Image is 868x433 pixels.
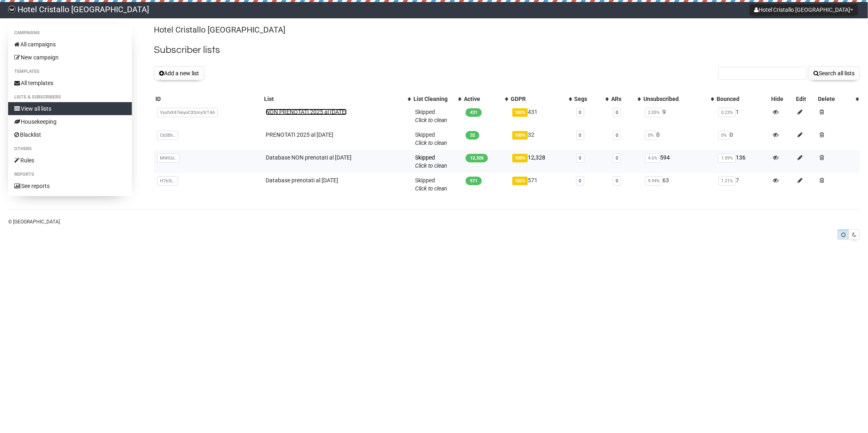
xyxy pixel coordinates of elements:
a: Rules [8,154,132,167]
div: Segs [575,95,602,103]
div: List Cleaning [413,95,454,103]
span: 431 [466,108,482,117]
div: Active [464,95,501,103]
th: ID: No sort applied, sorting is disabled [154,93,262,105]
span: VyufxX4766yoCXSmy3rT4A [157,108,218,117]
span: 100% [512,177,528,185]
a: 0 [579,133,582,138]
th: Active: No sort applied, activate to apply an ascending sort [462,93,509,105]
button: Search all lists [808,66,860,80]
p: © [GEOGRAPHIC_DATA] [8,217,860,226]
a: 0 [579,155,582,161]
td: 0 [642,127,715,150]
td: 9 [642,105,715,127]
a: All campaigns [8,38,132,51]
td: 7 [715,173,770,196]
div: Delete [818,95,852,103]
a: 0 [579,178,582,184]
a: Click to clean [415,162,447,169]
h2: Subscriber lists [154,43,860,57]
td: 1 [715,105,770,127]
span: 1.21% [718,176,736,186]
span: MWIUz.. [157,153,179,163]
td: 431 [509,105,573,127]
span: 100% [512,108,528,117]
a: 0 [616,133,618,138]
th: Hide: No sort applied, sorting is disabled [770,93,794,105]
td: 0 [715,127,770,150]
span: 4.6% [645,153,660,163]
th: Bounced: No sort applied, sorting is disabled [715,93,770,105]
span: 100% [512,131,528,140]
a: Click to clean [415,140,447,146]
a: PRENOTATI 2025 al [DATE] [266,131,333,138]
button: Add a new list [154,66,204,80]
p: Hotel Cristallo [GEOGRAPHIC_DATA] [154,24,860,35]
a: Click to clean [415,185,447,192]
a: 0 [616,155,618,161]
span: 0% [645,131,656,140]
span: 32 [466,131,479,140]
span: Skipped [415,177,447,192]
a: All templates [8,77,132,90]
th: GDPR: No sort applied, activate to apply an ascending sort [509,93,573,105]
span: 0.23% [718,108,736,117]
div: GDPR [511,95,565,103]
span: 2.05% [645,108,662,117]
span: Skipped [415,109,447,123]
span: 0% [718,131,730,140]
td: 32 [509,127,573,150]
div: ID [155,95,261,103]
th: ARs: No sort applied, activate to apply an ascending sort [610,93,642,105]
li: Reports [8,170,132,179]
div: Edit [796,95,815,103]
span: 9.94% [645,176,662,186]
div: Hide [771,95,793,103]
span: 1.09% [718,153,736,163]
a: Blacklist [8,128,132,141]
a: Database prenotati al [DATE] [266,177,338,184]
a: Database NON prenotati al [DATE] [266,154,352,161]
td: 63 [642,173,715,196]
a: 0 [616,110,618,115]
div: Bounced [717,95,768,103]
li: Templates [8,67,132,77]
th: Unsubscribed: No sort applied, activate to apply an ascending sort [642,93,715,105]
td: 12,328 [509,150,573,173]
a: Housekeeping [8,115,132,128]
div: List [264,95,404,103]
a: NON PRENOTATI 2025 al [DATE] [266,109,347,115]
li: Lists & subscribers [8,92,132,102]
img: eba2338605ec158e5ccb23ec6e9a2e90 [8,6,15,13]
a: Click to clean [415,117,447,123]
td: 136 [715,150,770,173]
span: H763L.. [157,176,178,186]
li: Campaigns [8,28,132,38]
td: 571 [509,173,573,196]
th: List Cleaning: No sort applied, activate to apply an ascending sort [412,93,462,105]
td: 594 [642,150,715,173]
th: Delete: No sort applied, activate to apply an ascending sort [816,93,860,105]
a: View all lists [8,102,132,115]
span: Skipped [415,131,447,146]
a: 0 [579,110,582,115]
div: Unsubscribed [643,95,707,103]
th: Edit: No sort applied, sorting is disabled [795,93,816,105]
div: ARs [611,95,634,103]
a: 0 [616,178,618,184]
th: List: No sort applied, activate to apply an ascending sort [262,93,412,105]
span: Cb5Bh.. [157,131,178,140]
span: 12,328 [466,154,488,162]
th: Segs: No sort applied, activate to apply an ascending sort [573,93,610,105]
li: Others [8,144,132,154]
span: Skipped [415,154,447,169]
span: 100% [512,154,528,162]
button: Hotel Cristallo [GEOGRAPHIC_DATA] [750,4,858,15]
a: See reports [8,179,132,192]
a: New campaign [8,51,132,64]
span: 571 [466,177,482,185]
